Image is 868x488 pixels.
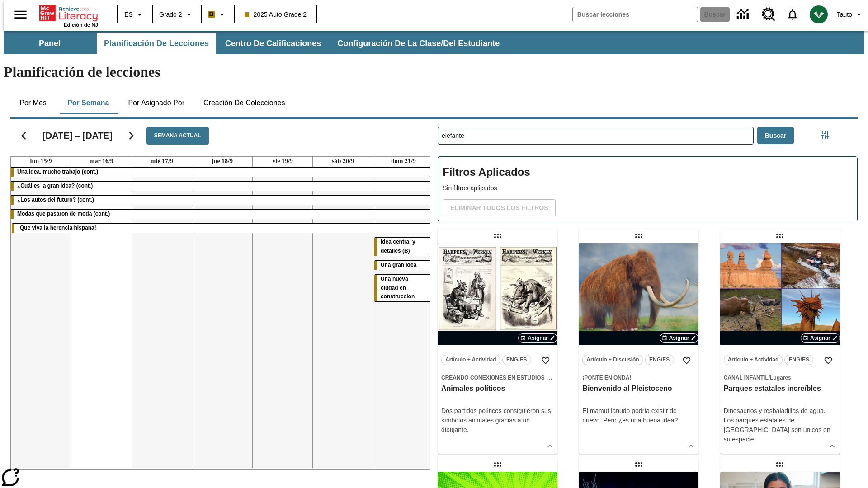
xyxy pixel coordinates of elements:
span: Idea central y detalles (B) [381,239,415,254]
span: Una idea, mucho trabajo (cont.) [17,169,98,175]
a: Centro de recursos, Se abrirá en una pestaña nueva. [756,2,781,27]
button: Por semana [60,92,116,114]
h3: Animales políticos [441,384,554,394]
div: Lección arrastrable: Ecohéroes de cuatro patas [491,457,505,472]
a: 17 de septiembre de 2025 [149,157,175,166]
a: 16 de septiembre de 2025 [88,157,115,166]
div: Lección arrastrable: Parques estatales increíbles [773,229,787,243]
div: Subbarra de navegación [4,31,864,54]
button: Creación de colecciones [196,92,292,114]
button: Ver más [826,439,839,453]
a: Notificaciones [781,3,804,26]
span: ENG/ES [506,355,527,365]
div: Dos partidos políticos consiguieron sus símbolos animales gracias a un dibujante. [441,406,554,435]
span: Artículo + Discusión [586,355,639,365]
span: Tema: Creando conexiones en Estudios Sociales/Historia de Estados Unidos I [441,373,554,382]
span: Artículo + Actividad [445,355,496,365]
button: Escoja un nuevo avatar [804,3,833,26]
span: ES [124,10,133,19]
span: Una gran idea [381,262,416,268]
h3: Bienvenido al Pleistoceno [582,384,695,394]
button: Asignar Elegir fechas [518,333,557,343]
button: Añadir a mis Favoritas [820,352,836,369]
div: Dinosaurios y resbaladillas de agua. Los parques estatales de [GEOGRAPHIC_DATA] son únicos en su ... [724,406,836,444]
button: Añadir a mis Favoritas [679,352,695,369]
div: Idea central y detalles (B) [374,238,433,256]
button: Centro de calificaciones [218,33,328,54]
button: Asignar Elegir fechas [801,333,840,343]
button: Buscar [757,127,794,145]
button: Abrir el menú lateral [7,1,34,28]
div: Subbarra de navegación [4,33,508,54]
span: Modas que pasaron de moda (cont.) [17,211,110,217]
span: ENG/ES [649,355,670,365]
span: Tema: Canal Infantil/Lugares [724,373,836,382]
a: 20 de septiembre de 2025 [330,157,356,166]
div: El mamut lanudo podría existir de nuevo. Pero ¿es una buena idea? [582,406,695,425]
span: Canal Infantil [724,375,769,381]
span: ¿Cuál es la gran idea? (cont.) [17,183,93,189]
div: Una nueva ciudad en construcción [374,275,433,302]
div: Lección arrastrable: Pregúntale a la científica: Extraños animales marinos [632,457,646,472]
span: Asignar [528,334,548,342]
div: lesson details [579,243,698,454]
div: Portada [39,3,98,28]
span: B [209,9,214,20]
span: Edición de NJ [64,22,98,28]
span: ¡Ponte en onda! [582,375,631,381]
div: ¿Los autos del futuro? (cont.) [11,196,434,205]
button: ENG/ES [502,355,531,365]
a: 18 de septiembre de 2025 [210,157,235,166]
button: Por mes [10,92,56,114]
button: Artículo + Actividad [724,355,783,365]
a: 21 de septiembre de 2025 [389,157,418,166]
span: Asignar [669,334,689,342]
span: ENG/ES [789,355,809,365]
span: ¡Que viva la herencia hispana! [18,225,96,231]
span: Asignar [810,334,830,342]
button: ENG/ES [784,355,813,365]
span: Artículo + Actividad [728,355,779,365]
button: Configuración de la clase/del estudiante [330,33,507,54]
div: Lección arrastrable: La dulce historia de las galletas [773,457,787,472]
button: Artículo + Actividad [441,355,500,365]
div: Filtros Aplicados [438,156,858,221]
div: Modas que pasaron de moda (cont.) [11,210,434,219]
a: 19 de septiembre de 2025 [270,157,295,166]
div: ¡Que viva la herencia hispana! [12,224,433,233]
button: Seguir [120,124,143,147]
input: Buscar lecciones [438,127,753,144]
div: lesson details [438,243,557,454]
button: Lenguaje: ES, Selecciona un idioma [120,6,149,23]
div: lesson details [720,243,840,454]
span: Tauto [837,10,852,19]
input: Buscar campo [573,7,698,22]
span: Creando conexiones en Estudios Sociales [441,375,574,381]
button: Perfil/Configuración [833,6,868,23]
span: Lugares [770,375,791,381]
button: Ver más [543,439,557,453]
h2: Filtros Aplicados [443,161,853,183]
span: 2025 Auto Grade 2 [245,10,307,19]
button: Menú lateral de filtros [816,126,834,144]
span: Grado 2 [159,10,182,19]
h3: Parques estatales increíbles [724,384,836,394]
span: Tema: ¡Ponte en onda!/null [582,373,695,382]
button: Artículo + Discusión [582,355,643,365]
div: ¿Cuál es la gran idea? (cont.) [11,182,434,191]
div: Lección arrastrable: Animales políticos [491,229,505,243]
span: ¿Los autos del futuro? (cont.) [17,197,94,203]
span: Una nueva ciudad en construcción [381,276,415,300]
a: Portada [39,4,98,22]
button: Boost El color de la clase es anaranjado claro. Cambiar el color de la clase. [204,6,231,23]
button: Por asignado por [121,92,192,114]
button: ENG/ES [645,355,674,365]
h1: Planificación de lecciones [4,64,864,80]
div: Una idea, mucho trabajo (cont.) [11,168,434,177]
button: Planificación de lecciones [97,33,216,54]
button: Asignar Elegir fechas [660,333,699,343]
a: Centro de información [731,2,756,27]
div: Una gran idea [374,261,433,270]
button: Regresar [12,124,35,147]
p: Sin filtros aplicados [443,183,853,193]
